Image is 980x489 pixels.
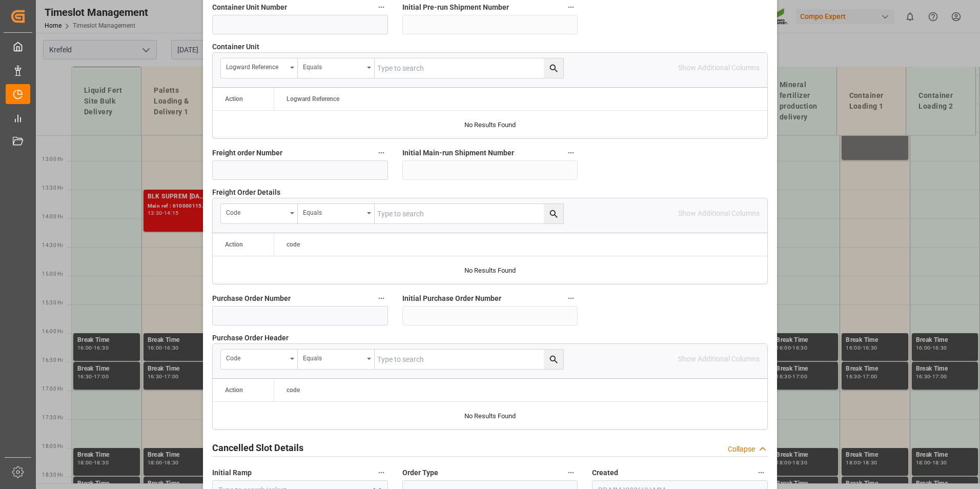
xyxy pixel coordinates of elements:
span: Initial Purchase Order Number [402,293,501,304]
button: open menu [298,204,375,223]
button: search button [544,350,563,369]
div: Action [225,241,243,248]
input: Type to search [375,58,563,78]
div: Action [225,95,243,103]
span: Logward Reference [287,95,339,103]
span: Order Type [402,467,438,478]
button: open menu [221,350,298,369]
button: search button [544,58,563,78]
button: Purchase Order Number [375,292,388,305]
span: Container Unit [212,42,259,52]
button: Freight order Number [375,146,388,159]
div: code [226,206,287,217]
button: search button [544,204,563,223]
button: Initial Ramp [375,466,388,479]
input: Type to search [375,204,563,223]
span: code [287,386,300,394]
h2: Cancelled Slot Details [212,441,303,455]
span: Container Unit Number [212,2,287,13]
input: Type to search [375,350,563,369]
div: Equals [303,60,363,72]
span: Initial Ramp [212,467,252,478]
div: Equals [303,206,363,217]
button: Initial Main-run Shipment Number [564,146,578,159]
button: open menu [221,58,298,78]
button: open menu [298,350,375,369]
div: code [226,351,287,363]
button: Order Type [564,466,578,479]
button: Created [754,466,768,479]
button: open menu [221,204,298,223]
span: Purchase Order Header [212,333,289,343]
span: Freight order Number [212,148,282,158]
button: Initial Purchase Order Number [564,292,578,305]
span: Purchase Order Number [212,293,291,304]
button: open menu [298,58,375,78]
div: Action [225,386,243,394]
div: Equals [303,351,363,363]
span: Initial Pre-run Shipment Number [402,2,509,13]
span: Created [592,467,618,478]
span: Freight Order Details [212,187,280,198]
div: Logward Reference [226,60,287,72]
button: Initial Pre-run Shipment Number [564,1,578,14]
div: Collapse [728,444,755,455]
button: Container Unit Number [375,1,388,14]
span: Initial Main-run Shipment Number [402,148,514,158]
span: code [287,241,300,248]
